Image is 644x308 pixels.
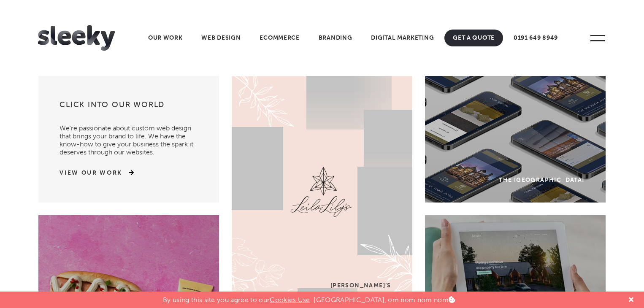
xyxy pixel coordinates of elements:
a: Our Work [140,30,191,46]
img: flower [290,76,352,308]
a: 0191 649 8949 [505,30,566,46]
img: Sleeky Web Design Newcastle [38,25,115,51]
a: pink flower flower flower flower flower flower flower flower flower[PERSON_NAME]’s [232,76,412,308]
div: The [GEOGRAPHIC_DATA] [499,176,584,184]
img: flower [211,59,312,140]
a: View Our Work [60,169,122,177]
a: Cookies Use [270,296,310,304]
p: By using this site you agree to our . [GEOGRAPHIC_DATA], om nom nom nom [163,292,455,304]
p: We’re passionate about custom web design that brings your brand to life. We have the know-how to ... [60,116,198,156]
img: flower [357,167,446,255]
a: The [GEOGRAPHIC_DATA] [425,76,606,203]
img: arrow [122,170,134,176]
div: [PERSON_NAME]’s [330,282,391,289]
a: Get A Quote [444,30,503,46]
img: flower [364,110,444,189]
a: Web Design [193,30,249,46]
a: Digital Marketing [363,30,442,46]
a: Branding [310,30,361,46]
a: Ecommerce [251,30,308,46]
img: flower [200,127,283,210]
h3: Click into our world [60,100,198,116]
